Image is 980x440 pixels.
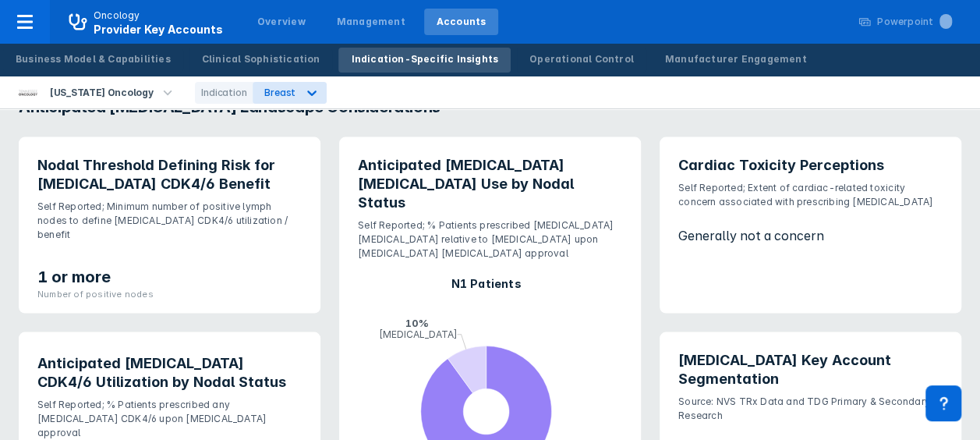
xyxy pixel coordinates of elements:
[358,156,622,212] h3: Anticipated [MEDICAL_DATA] [MEDICAL_DATA] Use by Nodal Status
[257,15,306,29] div: Overview
[16,52,171,66] div: Business Model & Capabilities
[653,48,819,73] a: Manufacturer Engagement
[37,354,302,392] h3: Anticipated [MEDICAL_DATA] CDK4/6 Utilization by Nodal Status
[94,23,223,36] span: Provider Key Accounts
[678,175,943,209] p: Self Reported; Extent of cardiac-related toxicity concern associated with prescribing [MEDICAL_DATA]
[94,9,140,23] p: Oncology
[189,48,333,73] a: Clinical Sophistication
[877,15,952,29] div: Powerpoint
[405,318,429,330] tspan: 10%
[337,15,405,29] div: Management
[37,392,302,440] p: Self Reported; % Patients prescribed any [MEDICAL_DATA] CDK4/6 upon [MEDICAL_DATA] approval
[19,83,37,102] img: tennessee-oncology
[451,277,521,290] tspan: N1 Patients
[37,193,302,242] p: Self Reported; Minimum number of positive lymph nodes to define [MEDICAL_DATA] CDK4/6 utilization...
[202,52,320,66] div: Clinical Sophistication
[678,228,943,243] p: Generally not a concern
[37,287,170,301] div: Number of positive nodes
[245,9,318,35] a: Overview
[517,48,646,73] a: Operational Control
[437,15,486,29] div: Accounts
[529,52,634,66] div: Operational Control
[37,156,302,193] h3: Nodal Threshold Defining Risk for [MEDICAL_DATA] CDK4/6 Benefit
[338,48,511,73] a: Indication-Specific Insights
[678,156,943,175] h3: Cardiac Toxicity Perceptions
[324,9,418,35] a: Management
[264,87,295,98] div: Breast
[678,389,943,423] p: Source: NVS TRx Data and TDG Primary & Secondary Research
[424,9,499,35] a: Accounts
[195,82,253,104] div: Indication
[351,52,498,66] div: Indication-Specific Insights
[379,329,458,341] tspan: [MEDICAL_DATA]
[3,48,183,73] a: Business Model & Capabilities
[44,82,159,104] div: [US_STATE] Oncology
[665,52,807,66] div: Manufacturer Engagement
[678,351,943,389] h3: [MEDICAL_DATA] Key Account Segmentation
[37,267,302,287] div: 1 or more
[925,385,961,421] div: Contact Support
[358,212,622,261] p: Self Reported; % Patients prescribed [MEDICAL_DATA] [MEDICAL_DATA] relative to [MEDICAL_DATA] upo...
